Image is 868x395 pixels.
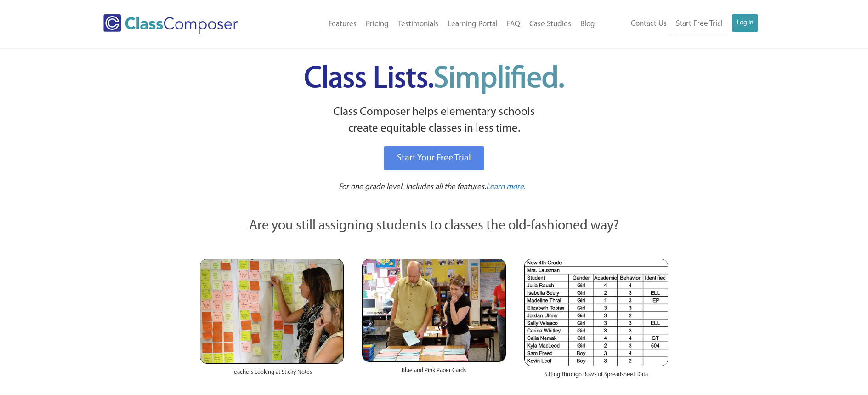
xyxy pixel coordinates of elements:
[200,259,344,364] img: Teachers Looking at Sticky Notes
[576,14,600,34] a: Blog
[361,14,393,34] a: Pricing
[200,364,344,386] div: Teachers Looking at Sticky Notes
[324,14,361,34] a: Features
[393,14,443,34] a: Testimonials
[103,14,238,34] img: Class Composer
[486,182,526,193] a: Learn more.
[199,104,670,137] p: Class Composer helps elementary schools create equitable classes in less time.
[502,14,525,34] a: FAQ
[486,183,526,191] span: Learn more.
[524,259,668,366] img: Spreadsheets
[443,14,502,34] a: Learning Portal
[600,14,758,34] nav: Header Menu
[304,64,564,94] span: Class Lists.
[200,216,669,236] p: Are you still assigning students to classes the old-fashioned way?
[276,14,600,34] nav: Header Menu
[732,14,758,32] a: Log In
[626,14,671,34] a: Contact Us
[671,14,727,34] a: Start Free Trial
[339,183,486,191] span: For one grade level. Includes all the features.
[434,64,564,94] span: Simplified.
[362,259,506,361] img: Blue and Pink Paper Cards
[525,14,576,34] a: Case Studies
[362,362,506,384] div: Blue and Pink Paper Cards
[397,154,471,163] span: Start Your Free Trial
[524,366,668,388] div: Sifting Through Rows of Spreadsheet Data
[384,146,484,170] a: Start Your Free Trial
